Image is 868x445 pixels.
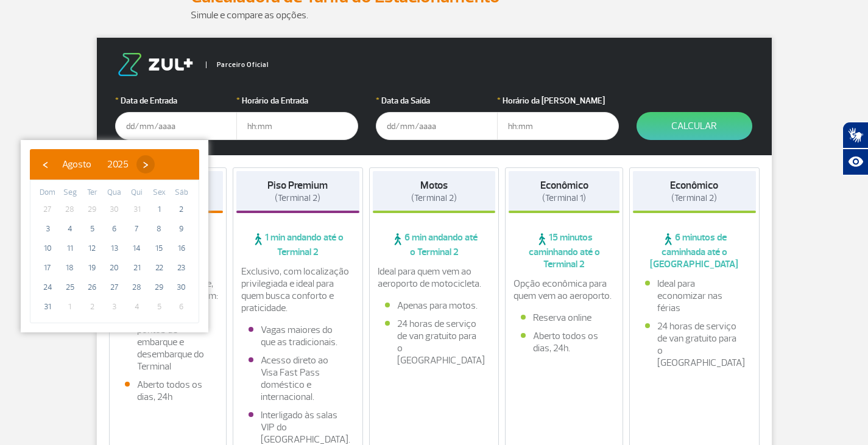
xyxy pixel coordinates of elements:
li: Aberto todos os dias, 24h. [521,330,607,354]
li: Vagas maiores do que as tradicionais. [249,324,347,348]
p: Exclusivo, com localização privilegiada e ideal para quem busca conforto e praticidade. [241,265,355,314]
span: (Terminal 2) [275,192,320,204]
span: 4 [127,297,147,317]
span: 31 [38,297,57,317]
li: Fácil acesso aos pontos de embarque e desembarque do Terminal [125,312,211,373]
span: 9 [172,219,191,239]
span: Agosto [62,158,91,170]
span: 12 [82,239,102,258]
span: 25 [60,278,80,297]
input: dd/mm/aaaa [376,112,498,140]
input: hh:mm [236,112,358,140]
bs-datepicker-navigation-view: ​ ​ ​ [36,156,155,169]
span: 18 [60,258,80,278]
span: 5 [149,297,169,317]
p: Simule e compare as opções. [191,8,678,23]
span: 17 [38,258,57,278]
p: Opção econômica para quem vem ao aeroporto. [513,278,615,302]
img: logo-zul.png [115,53,196,76]
span: 11 [60,239,80,258]
span: 15 [149,239,169,258]
strong: Piso Premium [267,179,328,192]
th: weekday [59,186,82,200]
span: 28 [60,200,80,219]
li: Apenas para motos. [385,300,484,312]
span: 27 [38,200,57,219]
th: weekday [81,186,104,200]
label: Data da Saída [376,94,498,107]
button: ‹ [36,155,54,173]
span: 3 [105,297,124,317]
span: 27 [105,278,124,297]
th: weekday [125,186,148,200]
span: 8 [149,219,169,239]
strong: Econômico [540,179,588,192]
span: 19 [82,258,102,278]
button: Agosto [54,155,99,173]
span: 1 min andando até o Terminal 2 [236,231,359,258]
span: 29 [149,278,169,297]
span: 6 [172,297,191,317]
li: Aberto todos os dias, 24h [125,379,211,403]
span: 24 [38,278,57,297]
li: Ideal para economizar nas férias [645,278,744,314]
span: 21 [127,258,147,278]
input: hh:mm [497,112,619,140]
li: 24 horas de serviço de van gratuito para o [GEOGRAPHIC_DATA] [385,318,484,366]
span: 26 [82,278,102,297]
span: (Terminal 2) [411,192,457,204]
span: 28 [127,278,147,297]
span: 7 [127,219,147,239]
span: (Terminal 2) [671,192,717,204]
span: 6 minutos de caminhada até o [GEOGRAPHIC_DATA] [633,231,756,270]
span: 1 [149,200,169,219]
span: 6 [105,219,124,239]
span: 2025 [107,158,129,170]
span: 14 [127,239,147,258]
strong: Econômico [670,179,718,192]
button: Calcular [637,112,752,140]
strong: Motos [420,179,448,192]
label: Horário da [PERSON_NAME] [497,94,619,107]
input: dd/mm/aaaa [115,112,237,140]
th: weekday [170,186,192,200]
span: 13 [105,239,124,258]
span: 10 [38,239,57,258]
th: weekday [104,186,126,200]
span: 31 [127,200,147,219]
span: 30 [172,278,191,297]
span: (Terminal 1) [542,192,586,204]
button: 2025 [99,155,136,173]
label: Data de Entrada [115,94,237,107]
li: 24 horas de serviço de van gratuito para o [GEOGRAPHIC_DATA] [645,320,744,369]
span: 2 [172,200,191,219]
bs-datepicker-container: calendar [21,140,208,332]
span: 23 [172,258,191,278]
li: Acesso direto ao Visa Fast Pass doméstico e internacional. [249,354,347,403]
button: › [136,155,155,173]
p: Ideal para quem vem ao aeroporto de motocicleta. [378,265,491,290]
span: 1 [60,297,80,317]
span: 2 [82,297,102,317]
div: Plugin de acessibilidade da Hand Talk. [842,122,868,175]
button: Abrir recursos assistivos. [842,149,868,175]
span: 16 [172,239,191,258]
span: 15 minutos caminhando até o Terminal 2 [509,231,619,270]
li: Reserva online [521,312,607,324]
span: 3 [38,219,57,239]
span: 29 [82,200,102,219]
span: 6 min andando até o Terminal 2 [373,231,496,258]
span: 20 [105,258,124,278]
span: Parceiro Oficial [206,61,269,68]
label: Horário da Entrada [236,94,358,107]
span: 22 [149,258,169,278]
th: weekday [148,186,171,200]
button: Abrir tradutor de língua de sinais. [842,122,868,149]
span: 4 [60,219,80,239]
th: weekday [37,186,59,200]
span: 5 [82,219,102,239]
span: 30 [105,200,124,219]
